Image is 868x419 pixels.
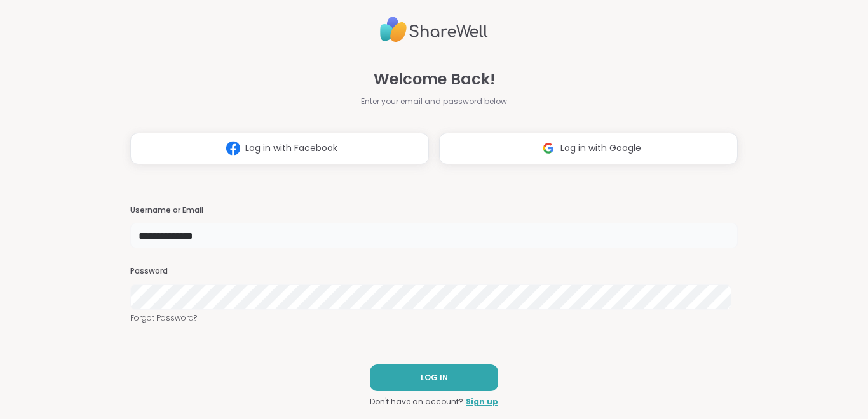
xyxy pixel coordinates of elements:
img: ShareWell Logomark [536,136,560,160]
button: LOG IN [370,364,498,391]
span: LOG IN [421,372,448,383]
span: Log in with Facebook [245,142,337,155]
span: Don't have an account? [370,396,463,408]
span: Log in with Google [560,142,641,155]
img: ShareWell Logo [380,11,488,48]
h3: Username or Email [130,205,738,216]
a: Forgot Password? [130,312,738,324]
button: Log in with Facebook [130,133,429,164]
h3: Password [130,266,738,277]
span: Welcome Back! [374,68,495,91]
a: Sign up [466,396,498,408]
button: Log in with Google [439,133,738,164]
span: Enter your email and password below [361,96,507,107]
img: ShareWell Logomark [221,136,245,160]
